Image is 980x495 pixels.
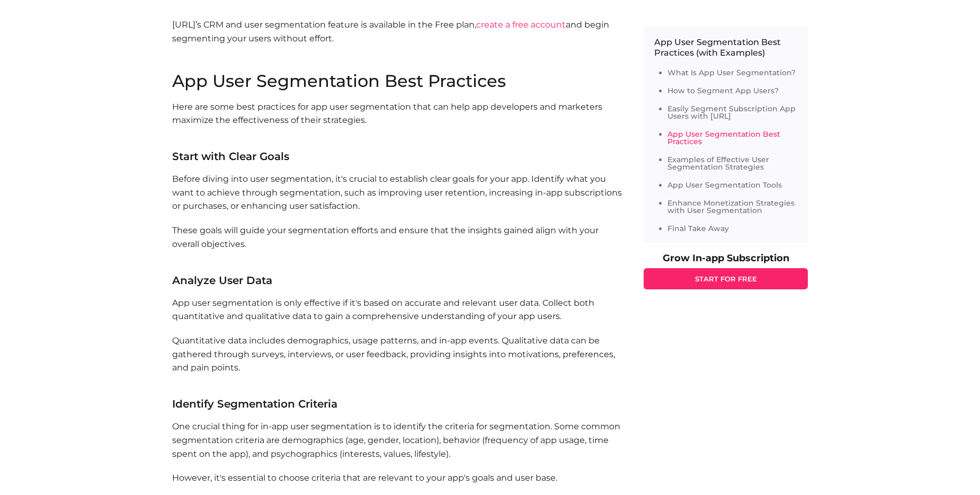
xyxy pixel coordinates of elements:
a: Easily Segment Subscription App Users with [URL] [667,104,796,121]
p: Grow In-app Subscription [644,253,808,263]
a: What Is App User Segmentation? [667,68,796,77]
p: App User Segmentation Best Practices (with Examples) [654,37,797,58]
a: App User Segmentation Tools [667,180,782,190]
p: Here are some best practices for app user segmentation that can help app developers and marketers... [172,100,622,141]
p: App user segmentation is only effective if it's based on accurate and relevant user data. Collect... [172,296,622,323]
p: [URL]’s CRM and user segmentation feature is available in the Free plan, and begin segmenting you... [172,18,622,72]
a: START FOR FREE [644,268,808,289]
h3: Identify Segmentation Criteria [172,399,622,409]
h3: Start with Clear Goals [172,151,622,162]
a: Final Take Away [667,224,729,233]
h3: Analyze User Data [172,275,622,286]
p: Quantitative data includes demographics, usage patterns, and in-app events. Qualitative data can ... [172,334,622,388]
p: Before diving into user segmentation, it's crucial to establish clear goals for your app. Identif... [172,172,622,213]
h2: App User Segmentation Best Practices [172,73,622,90]
p: These goals will guide your segmentation efforts and ensure that the insights gained align with y... [172,224,622,264]
a: Examples of Effective User Segmentation Strategies [667,155,769,172]
p: One crucial thing for in-app user segmentation is to identify the criteria for segmentation. Some... [172,420,622,461]
a: How to Segment App Users? [667,86,779,95]
a: create a free account [476,20,566,30]
a: Enhance Monetization Strategies with User Segmentation [667,198,795,215]
a: App User Segmentation Best Practices [667,129,780,146]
